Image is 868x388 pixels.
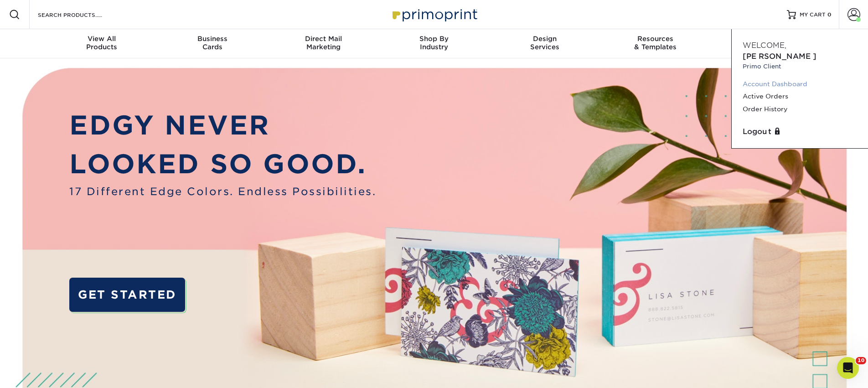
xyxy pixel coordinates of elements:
a: Shop ByIndustry [379,29,490,58]
span: Contact [711,35,821,43]
a: Order History [743,103,857,115]
span: MY CART [800,11,826,19]
div: Cards [157,35,268,51]
img: Primoprint [388,5,480,24]
div: Products [46,35,157,51]
div: & Support [711,35,821,51]
p: LOOKED SO GOOD. [69,145,376,184]
a: Logout [743,126,857,137]
span: Resources [600,35,711,43]
div: & Templates [600,35,711,51]
span: 0 [827,11,832,18]
span: 17 Different Edge Colors. Endless Possibilities. [69,184,376,199]
div: Services [489,35,600,51]
span: Welcome, [743,41,786,50]
input: SEARCH PRODUCTS..... [37,9,126,20]
span: Direct Mail [268,35,379,43]
a: GET STARTED [69,278,185,312]
span: [PERSON_NAME] [743,52,816,61]
span: View All [46,35,157,43]
a: Direct MailMarketing [268,29,379,58]
span: 10 [856,357,866,364]
a: View AllProducts [46,29,157,58]
div: Industry [379,35,490,51]
a: Contact& Support [711,29,821,58]
small: Primo Client [743,62,857,71]
a: Resources& Templates [600,29,711,58]
a: Active Orders [743,90,857,103]
span: Design [489,35,600,43]
a: Account Dashboard [743,78,857,90]
a: DesignServices [489,29,600,58]
a: BusinessCards [157,29,268,58]
span: Shop By [379,35,490,43]
iframe: Intercom live chat [837,357,859,379]
div: Marketing [268,35,379,51]
span: Business [157,35,268,43]
p: EDGY NEVER [69,106,376,145]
